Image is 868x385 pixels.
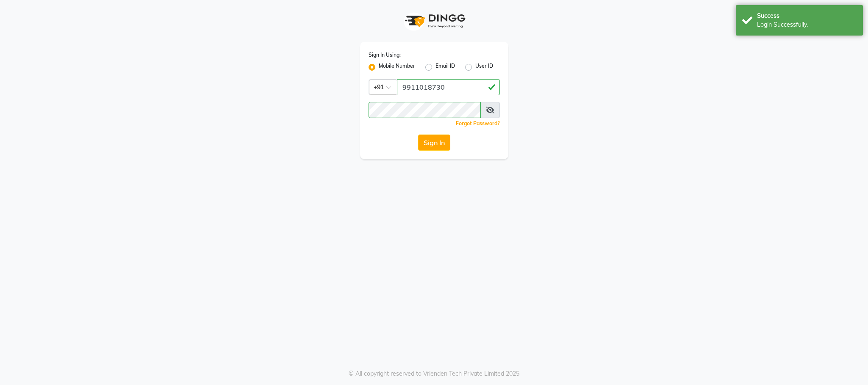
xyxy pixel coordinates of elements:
input: Username [369,102,481,118]
label: Mobile Number [379,62,415,72]
label: Sign In Using: [369,51,401,59]
button: Sign In [418,135,450,151]
div: Login Successfully. [757,20,857,29]
div: Success [757,11,857,20]
input: Username [397,79,500,95]
img: logo1.svg [400,8,468,33]
label: Email ID [435,62,455,72]
label: User ID [475,62,493,72]
a: Forgot Password? [456,120,500,126]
